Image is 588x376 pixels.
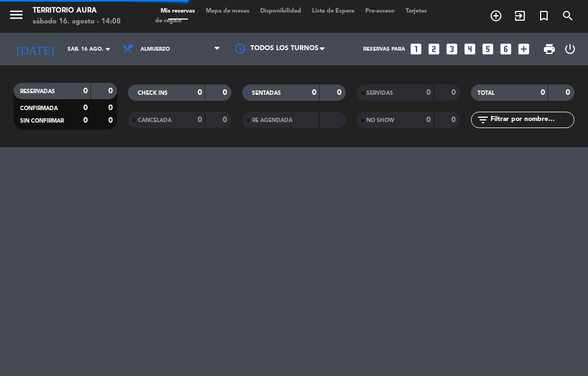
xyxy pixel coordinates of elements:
span: SENTADAS [252,90,281,96]
div: sábado 16. agosto - 14:08 [33,16,121,27]
strong: 0 [108,117,115,124]
i: search [561,9,574,22]
i: looks_5 [481,42,495,56]
strong: 0 [83,87,88,95]
i: turned_in_not [537,9,550,22]
input: Filtrar por nombre... [489,114,574,126]
i: looks_one [409,42,423,56]
span: SIN CONFIRMAR [20,118,64,124]
strong: 0 [426,116,431,124]
span: Disponibilidad [255,8,307,14]
strong: 0 [83,104,88,112]
span: Mapa de mesas [200,8,255,14]
i: power_settings_new [563,43,577,56]
span: WALK IN [508,7,532,25]
i: menu [8,7,24,23]
strong: 0 [426,89,431,96]
i: exit_to_app [513,9,526,22]
span: print [543,43,556,56]
span: BUSCAR [556,7,580,25]
span: CHECK INS [138,90,168,96]
div: TERRITORIO AURA [33,5,121,16]
div: LOG OUT [560,33,580,65]
span: Reservas para [363,46,405,52]
i: add_circle_outline [489,9,503,22]
i: add_box [517,42,531,56]
i: looks_4 [463,42,477,56]
strong: 0 [198,89,202,96]
strong: 0 [108,104,115,112]
span: Mis reservas [155,8,200,14]
strong: 0 [337,89,344,96]
strong: 0 [83,117,88,124]
strong: 0 [223,116,229,124]
span: RE AGENDADA [252,118,292,123]
i: looks_two [427,42,441,56]
i: looks_3 [445,42,459,56]
strong: 0 [541,89,545,96]
span: RESERVAR MESA [484,7,508,25]
i: filter_list [476,113,489,126]
strong: 0 [223,89,229,96]
strong: 0 [312,89,316,96]
span: TOTAL [477,90,494,96]
span: SERVIDAS [366,90,393,96]
strong: 0 [451,89,458,96]
span: NO SHOW [366,118,394,123]
span: Lista de Espera [307,8,360,14]
i: looks_6 [499,42,513,56]
span: CONFIRMADA [20,106,58,111]
strong: 0 [108,87,115,95]
span: CANCELADA [138,118,171,123]
strong: 0 [451,116,458,124]
strong: 0 [198,116,202,124]
span: Reserva especial [532,7,556,25]
span: Pre-acceso [360,8,400,14]
i: [DATE] [8,38,62,60]
span: RESERVADAS [20,89,55,94]
button: menu [8,7,24,27]
strong: 0 [566,89,572,96]
i: arrow_drop_down [101,43,114,56]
